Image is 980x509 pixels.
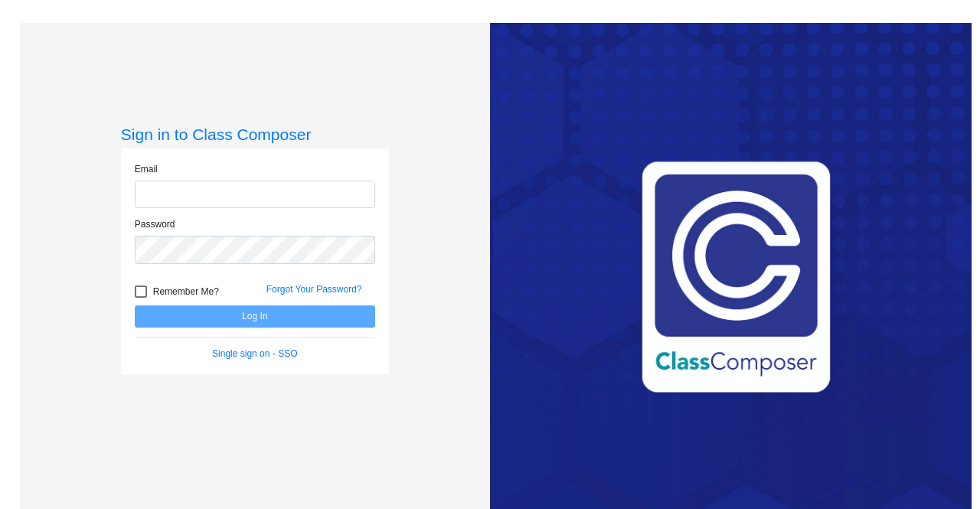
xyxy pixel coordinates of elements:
[153,282,219,301] span: Remember Me?
[266,284,362,295] a: Forgot Your Password?
[135,162,158,176] label: Email
[212,348,297,359] a: Single sign on - SSO
[135,217,175,231] label: Password
[135,305,375,328] button: Log In
[121,125,389,144] h3: Sign in to Class Composer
